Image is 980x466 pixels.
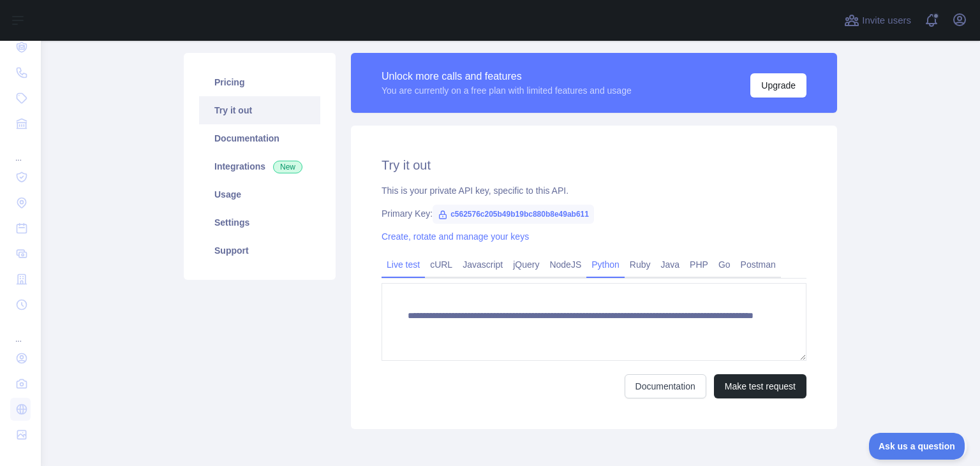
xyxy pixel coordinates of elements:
a: Java [656,254,685,275]
a: Integrations New [199,152,320,180]
button: Upgrade [750,73,806,98]
div: Unlock more calls and features [382,69,632,84]
a: Documentation [199,124,320,152]
a: Documentation [625,374,706,398]
button: Make test request [714,374,806,398]
a: Support [199,237,320,265]
div: Primary Key: [382,207,806,220]
a: Pricing [199,68,320,96]
a: Create, rotate and manage your keys [382,231,529,242]
a: Live test [382,254,425,275]
a: Settings [199,208,320,237]
span: New [273,161,302,173]
a: PHP [685,254,713,275]
span: c562576c205b49b19bc880b8e49ab611 [433,205,594,224]
h2: Try it out [382,156,806,174]
div: You are currently on a free plan with limited features and usage [382,84,632,97]
iframe: Toggle Customer Support [869,433,967,460]
button: Invite users [842,10,914,31]
div: ... [10,319,31,344]
a: Go [713,254,736,275]
a: Try it out [199,96,320,124]
a: Usage [199,180,320,208]
a: Ruby [625,254,656,275]
a: Python [586,254,625,275]
a: cURL [425,254,457,275]
a: jQuery [508,254,544,275]
a: Javascript [457,254,508,275]
a: NodeJS [544,254,586,275]
a: Postman [736,254,781,275]
div: This is your private API key, specific to this API. [382,184,806,197]
div: ... [10,138,31,163]
span: Invite users [862,13,911,28]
